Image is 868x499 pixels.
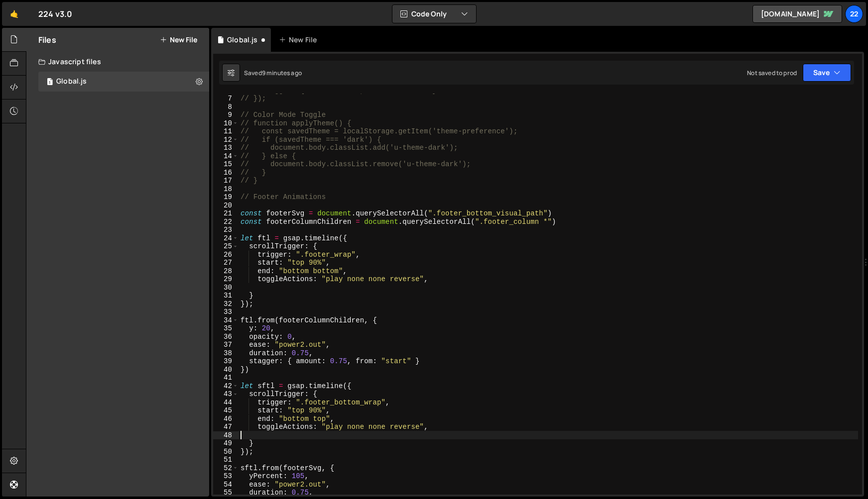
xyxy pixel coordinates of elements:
[213,472,239,481] div: 53
[38,8,72,20] div: 224 v3.0
[38,34,56,45] h2: Files
[845,5,863,23] a: 22
[213,399,239,407] div: 44
[213,185,239,194] div: 18
[227,35,257,45] div: Global.js
[213,439,239,448] div: 49
[213,448,239,456] div: 50
[213,324,239,333] div: 35
[213,209,239,218] div: 21
[747,69,797,77] div: Not saved to prod
[56,77,87,86] div: Global.js
[213,275,239,284] div: 29
[213,415,239,423] div: 46
[262,69,302,77] div: 9 minutes ago
[213,464,239,473] div: 52
[213,177,239,185] div: 17
[213,316,239,325] div: 34
[213,423,239,431] div: 47
[213,431,239,440] div: 48
[752,5,842,23] a: [DOMAIN_NAME]
[160,36,197,44] button: New File
[244,69,302,77] div: Saved
[26,52,209,72] div: Javascript files
[213,201,239,210] div: 20
[213,103,239,111] div: 8
[213,349,239,358] div: 38
[213,489,239,497] div: 55
[213,366,239,374] div: 40
[213,226,239,234] div: 23
[213,242,239,251] div: 25
[213,111,239,119] div: 9
[213,234,239,243] div: 24
[279,35,321,45] div: New File
[213,193,239,201] div: 19
[213,341,239,349] div: 37
[213,152,239,161] div: 14
[213,292,239,300] div: 31
[213,284,239,292] div: 30
[213,267,239,276] div: 28
[47,79,53,87] span: 1
[213,119,239,128] div: 10
[213,357,239,366] div: 39
[213,374,239,382] div: 41
[213,390,239,399] div: 43
[803,64,851,82] button: Save
[2,2,26,26] a: 🤙
[213,95,239,103] div: 7
[213,300,239,308] div: 32
[213,481,239,489] div: 54
[213,218,239,226] div: 22
[213,144,239,152] div: 13
[213,382,239,391] div: 42
[213,251,239,259] div: 26
[213,259,239,267] div: 27
[213,333,239,341] div: 36
[213,160,239,169] div: 15
[392,5,476,23] button: Code Only
[213,169,239,177] div: 16
[213,456,239,464] div: 51
[213,406,239,415] div: 45
[213,308,239,316] div: 33
[213,127,239,136] div: 11
[38,72,209,92] div: 16437/44524.js
[213,136,239,144] div: 12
